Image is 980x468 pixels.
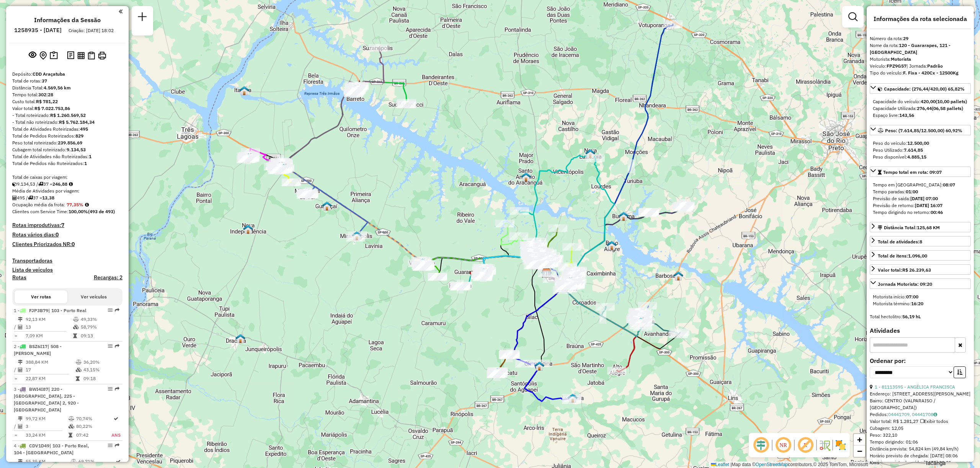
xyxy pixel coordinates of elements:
[115,387,119,391] em: Rota exportada
[12,98,122,105] div: Custo total:
[88,209,115,214] strong: (493 de 493)
[12,119,122,126] div: - Total não roteirizado:
[80,332,119,340] td: 09:13
[878,267,931,274] div: Valor total:
[619,211,629,221] img: BURITAMA
[69,424,74,429] i: % de utilização da cubagem
[27,49,38,62] button: Exibir sessão original
[29,443,49,449] span: CDV1D49
[15,290,67,303] button: Ver rotas
[274,162,284,172] img: ANDRADINA
[870,356,971,365] label: Ordenar por:
[873,300,968,307] div: Motorista término:
[906,294,918,300] strong: 07:00
[135,9,150,26] a: Nova sessão e pesquisa
[12,188,122,194] div: Média de Atividades por viagem:
[870,390,971,397] div: Endereço: [STREET_ADDRESS][PERSON_NAME]
[521,172,531,182] img: SANT. ANTÔNIO DO ARACANGUÁ
[28,196,33,200] i: Total de rotas
[818,439,831,451] img: Fluxo de ruas
[111,431,121,439] td: ANS
[25,375,75,382] td: 22,87 KM
[279,164,289,173] img: PA - Andradina
[870,125,971,135] a: Peso: (7.614,85/12.500,00) 60,92%
[585,149,595,159] img: NOVA LUZITÂNIA
[673,271,683,281] img: BARBOSA
[25,332,73,340] td: 7,09 KM
[80,323,119,331] td: 58,79%
[12,112,122,119] div: - Total roteirizado:
[870,222,971,232] a: Distância Total:125,68 KM
[78,458,115,465] td: 69,71%
[84,160,87,166] strong: 1
[61,222,64,228] strong: 7
[888,411,937,417] a: 04441709, 04441708
[83,358,119,366] td: 36,20%
[25,358,75,366] td: 388,84 KM
[67,147,86,152] strong: 9.134,53
[29,308,48,313] span: FJP3B79
[115,344,119,348] em: Rota exportada
[12,222,122,228] h4: Rotas improdutivas:
[73,317,79,322] i: % de utilização do peso
[52,181,67,187] strong: 246,88
[243,153,253,163] img: CASTILHO
[908,253,927,259] strong: 1.096,00
[873,140,929,146] span: Peso do veículo:
[870,432,897,438] span: Peso: 322,10
[709,462,870,468] div: Map data © contributors,© 2025 TomTom, Microsoft
[774,436,792,454] span: Ocultar NR
[69,416,74,421] i: % de utilização do peso
[931,209,943,215] strong: 00:46
[902,267,931,273] strong: R$ 26.239,63
[25,316,73,323] td: 92,13 KM
[94,274,122,281] h4: Recargas: 2
[42,195,54,201] strong: 13,38
[891,56,911,62] strong: Motorista
[239,86,249,96] img: ITAPURA
[12,153,122,160] div: Total de Atividades não Roteirizadas:
[885,128,962,133] span: Peso: (7.614,85/12.500,00) 60,92%
[12,182,17,186] i: Cubagem total roteirizado
[25,323,73,331] td: 13
[857,446,862,456] span: −
[887,63,906,69] strong: FPZ9G57
[870,459,971,466] div: Horário previsto de saída: [DATE] 08:21
[870,425,903,431] span: Cubagem: 12,05
[927,63,943,69] strong: Padrão
[870,411,971,418] div: Pedidos:
[69,433,72,437] i: Tempo total em rota
[34,16,101,24] h4: Informações da Sessão
[541,268,551,278] img: 625 UDC Light Campus Universitário
[870,250,971,261] a: Total de itens:1.096,00
[920,239,922,245] strong: 8
[86,50,96,61] button: Visualizar Romaneio
[12,78,122,84] div: Total de rotas:
[854,434,865,445] a: Zoom in
[756,462,788,467] a: OpenStreetMap
[907,140,929,146] strong: 12.500,00
[870,264,971,275] a: Valor total:R$ 26.239,63
[38,182,43,186] i: Total de rotas
[899,112,914,118] strong: 143,56
[80,316,119,323] td: 49,33%
[12,174,122,181] div: Total de caixas por viagem:
[58,140,82,146] strong: 239.856,69
[12,71,122,78] div: Depósito:
[479,267,489,277] img: GUARARAPES
[14,343,62,356] span: 2 -
[322,201,332,211] img: GUARAÇAÍ
[14,386,79,413] span: 3 -
[932,105,963,111] strong: (06,58 pallets)
[12,91,122,98] div: Tempo total:
[873,202,968,209] div: Previsão de retorno:
[25,415,68,423] td: 99,72 KM
[870,137,971,164] div: Peso: (7.614,85/12.500,00) 60,92%
[873,147,968,154] div: Peso Utilizado:
[854,445,865,457] a: Zoom out
[873,209,968,216] div: Tempo dirigindo no retorno:
[873,154,968,160] div: Peso disponível:
[920,418,948,424] span: Exibir todos
[870,83,971,94] a: Capacidade: (276,44/420,00) 65,82%
[14,308,87,313] span: 1 -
